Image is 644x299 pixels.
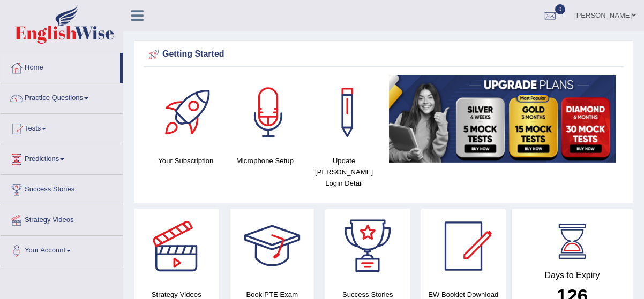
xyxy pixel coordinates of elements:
a: Success Stories [1,175,123,202]
a: Strategy Videos [1,205,123,232]
a: Your Account [1,236,123,263]
a: Tests [1,114,123,141]
a: Practice Questions [1,83,123,110]
h4: Your Subscription [152,155,220,166]
a: Predictions [1,144,123,171]
a: Home [1,53,120,80]
h4: Update [PERSON_NAME] Login Detail [310,155,378,189]
img: small5.jpg [389,75,616,163]
h4: Microphone Setup [231,155,299,166]
h4: Days to Expiry [523,271,621,280]
div: Getting Started [146,47,621,63]
span: 0 [555,4,566,14]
